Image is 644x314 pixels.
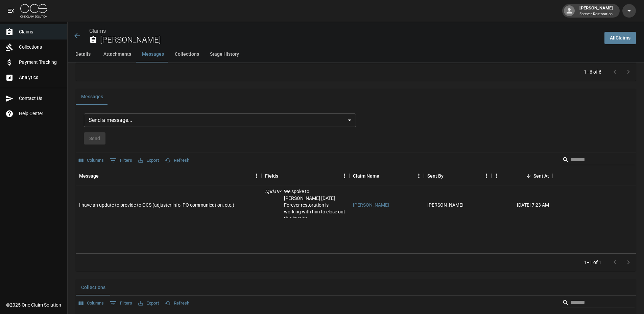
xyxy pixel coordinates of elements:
[108,298,134,309] button: Show filters
[19,110,62,117] span: Help Center
[19,28,62,35] span: Claims
[414,171,424,181] button: Menu
[205,46,244,62] button: Stage History
[163,155,191,166] button: Refresh
[427,166,444,185] div: Sent By
[79,166,99,185] div: Message
[584,259,601,266] p: 1–1 of 1
[265,166,278,185] div: Fields
[77,298,105,309] button: Select columns
[584,69,601,75] p: 1–6 of 6
[76,89,109,105] button: Messages
[19,95,62,102] span: Contact Us
[76,89,636,105] div: related-list tabs
[424,166,492,185] div: Sent By
[137,298,161,309] button: Export
[284,188,346,222] p: We spoke to [PERSON_NAME] [DATE] Forever restoration is working with him to close out this invoice.
[68,46,644,62] div: anchor tabs
[262,166,350,185] div: Fields
[427,202,463,208] div: John Porter
[353,202,389,208] a: [PERSON_NAME]
[68,46,98,62] button: Details
[492,185,552,225] div: [DATE] 7:23 AM
[350,166,424,185] div: Claim Name
[89,28,106,34] a: Claims
[481,171,492,181] button: Menu
[379,171,389,181] button: Sort
[353,166,379,185] div: Claim Name
[265,188,281,222] p: Update :
[100,35,599,45] h2: [PERSON_NAME]
[533,166,549,185] div: Sent At
[163,298,191,309] button: Refresh
[137,155,161,166] button: Export
[84,113,356,127] div: Send a message...
[76,279,636,295] div: related-list tabs
[76,166,262,185] div: Message
[99,171,108,181] button: Sort
[579,11,613,17] p: Forever Restoration
[278,171,288,181] button: Sort
[604,32,636,44] a: AllClaims
[19,44,62,51] span: Collections
[4,4,18,18] button: open drawer
[339,171,350,181] button: Menu
[492,171,502,181] button: Menu
[77,155,105,166] button: Select columns
[98,46,137,62] button: Attachments
[6,302,61,308] div: © 2025 One Claim Solution
[19,59,62,66] span: Payment Tracking
[89,27,599,35] nav: breadcrumb
[492,166,552,185] div: Sent At
[137,46,169,62] button: Messages
[19,74,62,81] span: Analytics
[524,171,533,181] button: Sort
[169,46,205,62] button: Collections
[562,297,635,309] div: Search
[577,5,616,17] div: [PERSON_NAME]
[79,202,234,208] div: I have an update to provide to OCS (adjuster info, PO communication, etc.)
[562,154,635,166] div: Search
[444,171,453,181] button: Sort
[76,279,111,295] button: Collections
[20,4,47,18] img: ocs-logo-white-transparent.png
[108,155,134,166] button: Show filters
[252,171,262,181] button: Menu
